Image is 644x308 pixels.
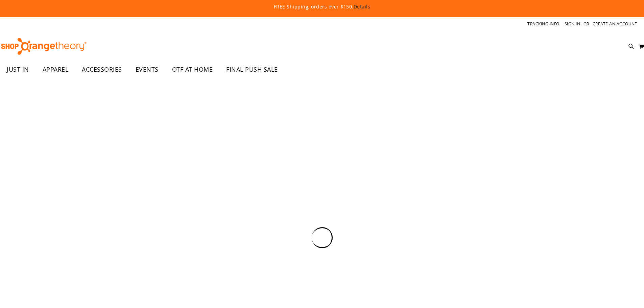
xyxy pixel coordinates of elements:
p: FREE Shipping, orders over $150. [119,3,525,10]
span: JUST IN [7,62,29,77]
a: EVENTS [129,62,165,77]
span: ACCESSORIES [82,62,122,77]
a: ACCESSORIES [75,62,129,77]
a: FINAL PUSH SALE [219,62,285,77]
span: OTF AT HOME [172,62,213,77]
span: EVENTS [136,62,159,77]
a: APPAREL [36,62,75,77]
a: OTF AT HOME [165,62,220,77]
a: Tracking Info [527,21,559,27]
span: APPAREL [43,62,69,77]
span: FINAL PUSH SALE [226,62,278,77]
a: Sign In [565,21,580,27]
a: Create an Account [593,21,638,27]
a: Details [354,3,371,10]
